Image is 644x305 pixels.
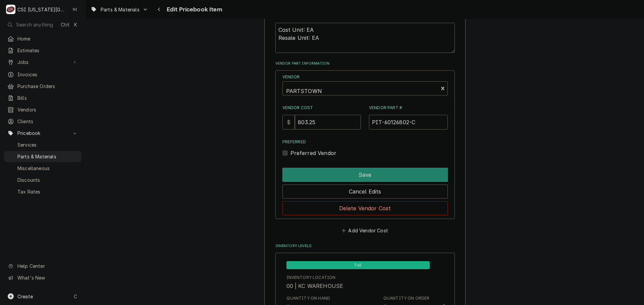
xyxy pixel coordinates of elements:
[4,45,82,56] a: Estimates
[17,130,68,137] span: Pricebook
[282,165,448,215] div: Button Group
[17,274,77,281] span: What's New
[17,35,78,42] span: Home
[282,168,448,182] button: Save
[282,74,448,157] div: Vendor Part Cost Edit Form
[275,13,455,53] div: Internal Notes
[282,199,448,215] div: Button Group Row
[4,69,82,80] a: Invoices
[4,128,82,139] a: Go to Pricebook
[17,188,78,195] span: Tax Rates
[275,61,455,66] label: Vendor Part Information
[165,5,222,14] span: Edit Pricebook Item
[17,94,78,101] span: Bills
[4,81,82,92] a: Purchase Orders
[341,226,389,235] button: Add Vendor Cost
[286,295,330,301] div: Quantity on Hand
[282,182,448,199] div: Button Group Row
[61,21,69,28] span: Ctrl
[275,23,455,53] textarea: Cost Unit: EA Resale Unit: EA
[282,74,448,80] label: Vendor
[17,47,78,54] span: Estimates
[4,116,82,127] a: Clients
[4,33,82,44] a: Home
[290,149,337,157] label: Preferred Vendor
[383,295,430,301] div: Quantity on Order
[17,59,68,66] span: Jobs
[4,260,82,272] a: Go to Help Center
[17,106,78,113] span: Vendors
[17,118,78,125] span: Clients
[4,57,82,68] a: Go to Jobs
[4,104,82,115] a: Vendors
[17,153,78,160] span: Parts & Materials
[17,294,33,299] span: Create
[286,260,430,269] div: Full
[282,139,448,145] label: Preferred
[369,105,448,111] label: Vendor Part #
[17,83,78,90] span: Purchase Orders
[4,92,82,103] a: Bills
[282,201,448,215] button: Delete Vendor Cost
[16,21,53,28] span: Search anything
[88,4,151,15] a: Go to Parts & Materials
[70,5,80,14] div: Nate Ingram's Avatar
[4,174,82,185] a: Discounts
[282,184,448,199] button: Cancel Edits
[17,262,77,270] span: Help Center
[4,163,82,174] a: Miscellaneous
[282,115,295,130] div: $
[74,21,77,28] span: K
[286,275,336,281] div: Inventory Location
[4,186,82,197] a: Tax Rates
[275,243,455,249] label: Inventory Levels
[101,6,140,13] span: Parts & Materials
[282,165,448,182] div: Button Group Row
[4,139,82,150] a: Services
[369,105,448,130] div: Vendor Part #
[70,5,80,14] div: NI
[286,261,430,269] span: Full
[282,74,448,95] div: Vendor
[74,293,77,300] span: C
[17,141,78,148] span: Services
[4,272,82,283] a: Go to What's New
[17,71,78,78] span: Invoices
[286,275,343,290] div: Location
[6,5,15,14] div: C
[282,105,361,111] label: Vendor Cost
[275,61,455,235] div: Vendor Part Information
[6,5,15,14] div: CSI Kansas City's Avatar
[282,105,361,130] div: Vendor Cost
[286,282,343,290] div: 00 | KC WAREHOUSE
[154,4,165,15] button: Navigate back
[4,19,82,30] button: Search anythingCtrlK
[282,139,448,157] div: Preferred
[17,165,78,172] span: Miscellaneous
[17,6,67,13] div: CSI [US_STATE][GEOGRAPHIC_DATA]
[17,176,78,183] span: Discounts
[4,151,82,162] a: Parts & Materials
